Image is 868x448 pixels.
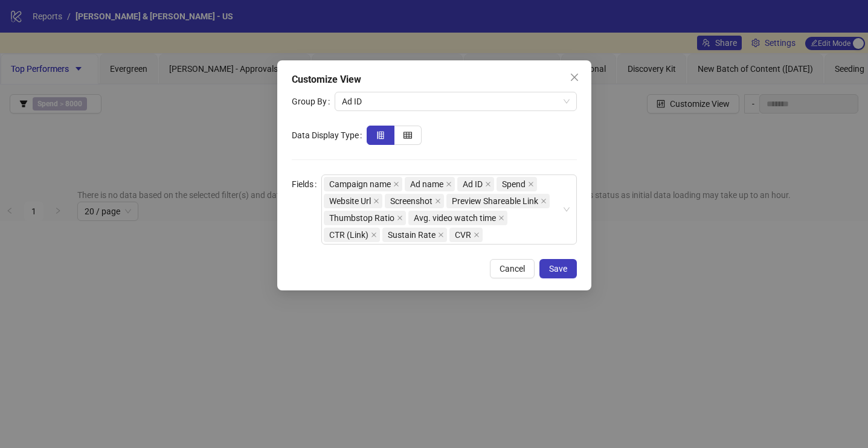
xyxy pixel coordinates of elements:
span: CVR [449,228,483,242]
span: CVR [455,228,471,242]
span: Cancel [500,264,525,274]
span: close [371,232,377,238]
span: close [393,181,399,187]
span: Campaign name [329,178,391,191]
button: Cancel [490,259,535,278]
span: close [397,215,403,221]
span: close [485,181,491,187]
button: Close [565,68,584,87]
span: Screenshot [385,194,444,208]
span: Campaign name [324,177,402,191]
span: close [528,181,534,187]
span: Website Url [324,194,382,208]
span: close [474,232,480,238]
button: Save [539,259,577,278]
span: Sustain Rate [388,228,436,242]
span: Preview Shareable Link [446,194,550,208]
span: Spend [502,178,526,191]
span: Sustain Rate [382,228,447,242]
span: Preview Shareable Link [452,194,538,208]
label: Data Display Type [292,126,367,145]
label: Fields [292,174,321,194]
span: Website Url [329,194,371,208]
span: table [403,131,412,139]
span: Ad name [405,177,455,191]
span: Avg. video watch time [414,211,496,225]
span: close [570,72,579,82]
span: close [541,198,547,204]
label: Group By [292,92,335,111]
span: close [373,198,379,204]
span: Ad ID [342,92,570,110]
span: close [446,181,452,187]
span: Save [549,264,567,274]
div: Customize View [292,72,577,87]
span: CTR (Link) [324,228,380,242]
span: Spend [497,177,537,191]
span: Avg. video watch time [408,211,507,225]
span: Ad name [410,178,443,191]
span: Thumbstop Ratio [329,211,394,225]
span: CTR (Link) [329,228,368,242]
span: Ad ID [457,177,494,191]
span: insert-row-left [376,131,385,139]
span: Ad ID [463,178,483,191]
span: close [435,198,441,204]
span: close [498,215,504,221]
span: Screenshot [390,194,432,208]
span: Thumbstop Ratio [324,211,406,225]
span: close [438,232,444,238]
